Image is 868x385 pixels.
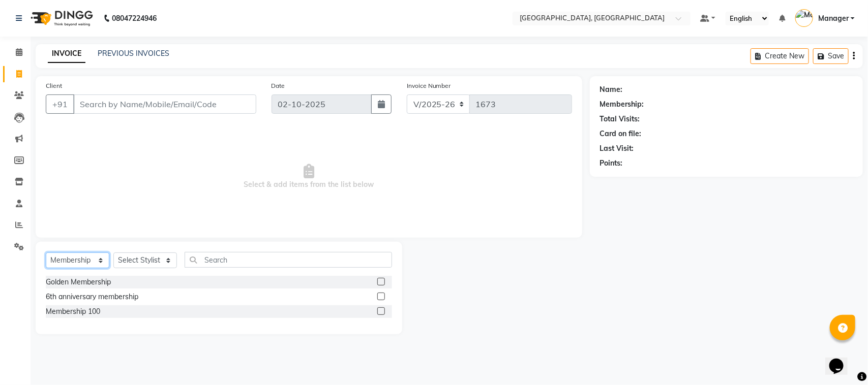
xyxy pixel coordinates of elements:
[600,158,623,169] div: Points:
[600,84,623,95] div: Name:
[46,81,62,90] label: Client
[46,94,74,114] button: +91
[98,49,169,58] a: PREVIOUS INVOICES
[825,344,858,375] iframe: chat widget
[46,126,572,228] span: Select & add items from the list below
[818,13,849,24] span: Manager
[795,9,813,27] img: Manager
[73,94,256,114] input: Search by Name/Mobile/Email/Code
[112,4,157,33] b: 08047224946
[813,48,849,64] button: Save
[407,81,451,90] label: Invoice Number
[185,252,392,268] input: Search
[26,4,96,33] img: logo
[272,81,285,90] label: Date
[751,48,809,64] button: Create New
[46,306,100,317] div: Membership 100
[600,143,634,154] div: Last Visit:
[48,45,85,63] a: INVOICE
[600,99,644,110] div: Membership:
[46,292,138,302] div: 6th anniversary membership
[46,277,111,287] div: Golden Membership
[600,129,642,139] div: Card on file:
[600,114,640,124] div: Total Visits:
